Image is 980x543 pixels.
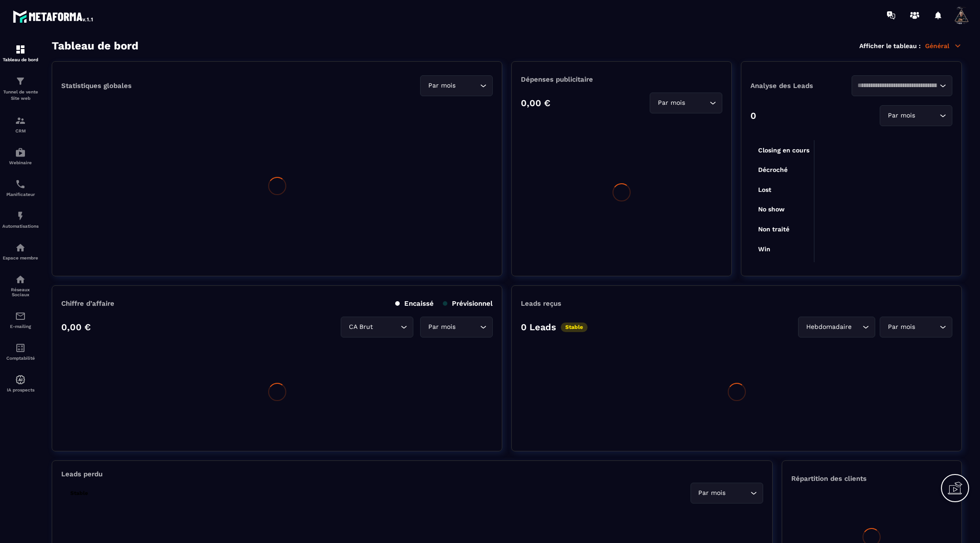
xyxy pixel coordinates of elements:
span: Par mois [426,81,457,91]
input: Search for option [457,81,478,91]
img: formation [15,115,26,126]
span: Par mois [886,322,917,332]
p: Afficher le tableau : [859,42,921,49]
a: automationsautomationsEspace membre [2,235,39,267]
p: Comptabilité [2,356,39,361]
a: automationsautomationsWebinaire [2,140,39,172]
img: logo [13,8,94,24]
span: CA Brut [347,322,375,332]
p: 0,00 € [61,322,91,333]
a: formationformationTableau de bord [2,37,39,69]
p: Stable [561,323,588,332]
span: Hebdomadaire [804,322,853,332]
img: automations [15,210,26,221]
a: accountantaccountantComptabilité [2,336,39,367]
div: Search for option [341,317,413,338]
p: Leads reçus [521,299,561,308]
div: Search for option [852,75,953,96]
a: formationformationCRM [2,108,39,140]
p: Leads perdu [61,470,103,478]
div: Search for option [650,93,722,113]
img: scheduler [15,179,26,190]
p: Webinaire [2,160,39,165]
p: 0 [750,110,756,121]
img: automations [15,242,26,253]
input: Search for option [687,98,707,108]
p: Planificateur [2,192,39,197]
div: Search for option [420,75,493,96]
tspan: Décroché [758,166,788,173]
a: formationformationTunnel de vente Site web [2,69,39,108]
p: Stable [66,489,93,498]
p: Réseaux Sociaux [2,287,39,297]
h3: Tableau de bord [52,39,138,52]
p: Encaissé [395,299,434,308]
p: Général [925,42,962,50]
p: Prévisionnel [443,299,493,308]
p: IA prospects [2,387,39,392]
tspan: Non traité [758,225,789,233]
p: CRM [2,128,39,133]
img: email [15,311,26,322]
img: social-network [15,274,26,285]
input: Search for option [375,322,398,332]
p: Répartition des clients [791,475,952,483]
img: automations [15,374,26,385]
p: Automatisations [2,224,39,229]
span: Par mois [656,98,687,108]
p: Tableau de bord [2,57,39,62]
img: formation [15,44,26,55]
span: Par mois [886,111,917,121]
input: Search for option [917,322,937,332]
input: Search for option [853,322,860,332]
input: Search for option [857,81,938,91]
a: social-networksocial-networkRéseaux Sociaux [2,267,39,304]
p: 0,00 € [521,98,550,108]
p: Dépenses publicitaire [521,75,722,83]
tspan: Lost [758,186,771,193]
p: Espace membre [2,255,39,260]
tspan: No show [758,205,785,213]
p: Statistiques globales [61,82,132,90]
input: Search for option [457,322,478,332]
a: automationsautomationsAutomatisations [2,204,39,235]
div: Search for option [798,317,875,338]
p: E-mailing [2,324,39,329]
tspan: Win [758,245,770,253]
p: Analyse des Leads [750,82,852,90]
div: Search for option [691,483,763,504]
a: schedulerschedulerPlanificateur [2,172,39,204]
span: Par mois [426,322,457,332]
div: Search for option [880,317,952,338]
a: emailemailE-mailing [2,304,39,336]
p: Chiffre d’affaire [61,299,114,308]
img: automations [15,147,26,158]
img: formation [15,76,26,87]
tspan: Closing en cours [758,147,809,154]
input: Search for option [728,488,748,498]
img: accountant [15,342,26,353]
div: Search for option [420,317,493,338]
p: Tunnel de vente Site web [2,89,39,102]
p: 0 Leads [521,322,556,333]
span: Par mois [696,488,728,498]
div: Search for option [880,105,952,126]
input: Search for option [917,111,937,121]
